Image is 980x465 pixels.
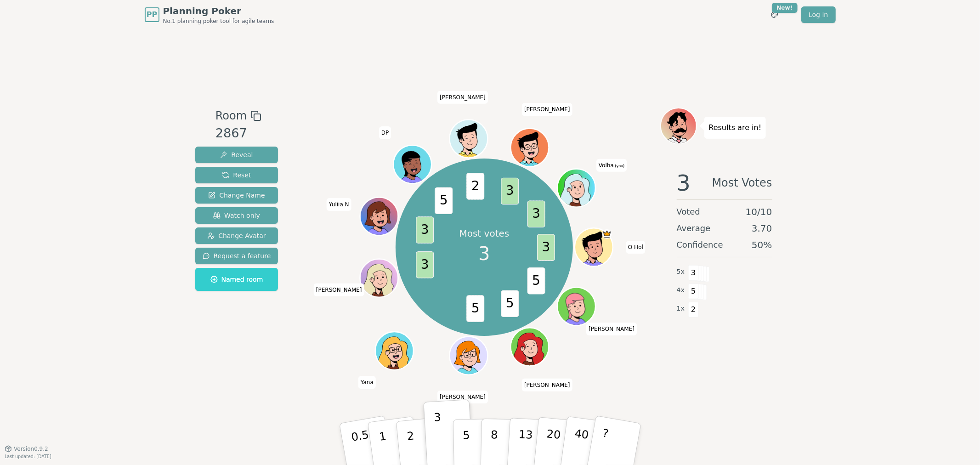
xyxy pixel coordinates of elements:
[195,207,278,224] button: Watch only
[163,17,274,25] span: No.1 planning poker tool for agile teams
[559,170,595,206] button: Click to change your avatar
[210,275,263,284] span: Named room
[688,265,699,281] span: 3
[801,6,835,23] a: Log in
[213,211,260,220] span: Watch only
[677,304,685,314] span: 1 x
[459,227,510,240] p: Most votes
[752,238,772,251] span: 50 %
[195,147,278,163] button: Reveal
[207,231,266,240] span: Change Avatar
[522,379,572,391] span: Click to change your name
[195,227,278,244] button: Change Avatar
[746,205,772,218] span: 10 / 10
[677,222,711,235] span: Average
[195,268,278,291] button: Named room
[437,91,488,104] span: Click to change your name
[596,159,627,172] span: Click to change your name
[614,164,625,168] span: (you)
[203,251,271,261] span: Request a feature
[677,205,701,218] span: Voted
[772,3,798,13] div: New!
[433,411,443,461] p: 3
[437,391,488,403] span: Click to change your name
[416,216,434,244] span: 3
[215,108,247,124] span: Room
[677,172,691,194] span: 3
[478,240,490,267] span: 3
[215,124,261,143] div: 2867
[527,267,545,294] span: 5
[5,454,51,459] span: Last updated: [DATE]
[677,238,723,251] span: Confidence
[195,248,278,264] button: Request a feature
[712,172,772,194] span: Most Votes
[14,445,48,453] span: Version 0.9.2
[466,173,484,200] span: 2
[501,177,519,204] span: 3
[626,241,646,254] span: Click to change your name
[222,170,251,180] span: Reset
[145,5,274,25] a: PPPlanning PokerNo.1 planning poker tool for agile teams
[709,121,762,134] p: Results are in!
[586,323,637,335] span: Click to change your name
[379,126,391,139] span: Click to change your name
[5,445,48,453] button: Version0.9.2
[527,200,545,227] span: 3
[522,103,572,116] span: Click to change your name
[537,234,555,261] span: 3
[358,376,376,389] span: Click to change your name
[163,5,274,17] span: Planning Poker
[602,229,612,239] span: O Hol is the host
[688,302,699,318] span: 2
[195,167,278,183] button: Reset
[466,295,484,322] span: 5
[220,150,253,159] span: Reveal
[752,222,772,235] span: 3.70
[766,6,783,23] button: New!
[677,285,685,295] span: 4 x
[195,187,278,204] button: Change Name
[416,251,434,278] span: 3
[677,267,685,277] span: 5 x
[208,191,265,200] span: Change Name
[501,290,519,317] span: 5
[327,198,351,211] span: Click to change your name
[688,284,699,299] span: 5
[147,9,157,20] span: PP
[314,284,364,296] span: Click to change your name
[435,187,453,214] span: 5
